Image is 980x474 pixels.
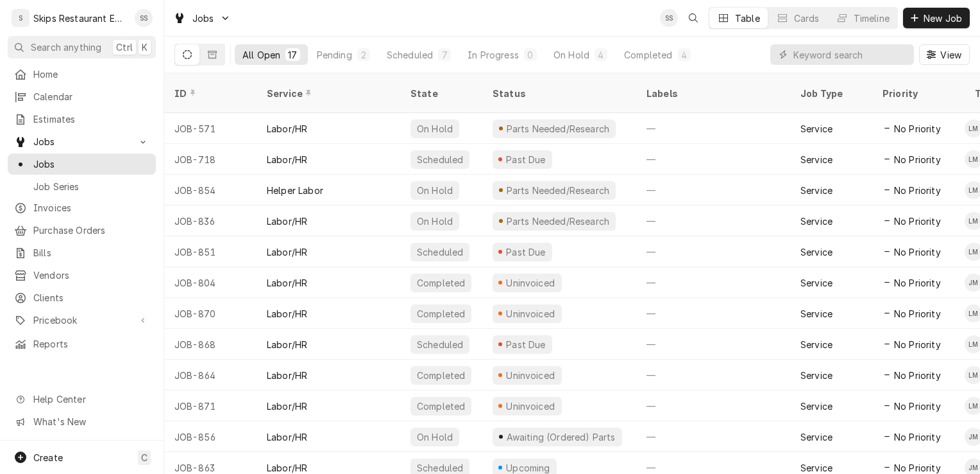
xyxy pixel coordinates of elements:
div: JOB-854 [164,175,257,206]
div: Uninvoiced [505,307,557,320]
div: Past Due [505,338,548,351]
div: — [636,267,790,298]
div: Labels [646,87,780,100]
div: Service [800,338,832,351]
div: Labor/HR [267,338,307,351]
div: Scheduled [416,245,464,259]
a: Job Series [8,176,156,197]
div: Service [800,276,832,290]
div: Parts Needed/Research [505,122,611,136]
div: Cards [794,12,820,25]
button: Search anythingCtrlK [8,36,156,58]
div: Service [800,122,832,136]
a: Go to Jobs [8,131,156,152]
div: JOB-851 [164,236,257,267]
span: Estimates [33,112,149,126]
span: K [142,40,148,54]
div: Uninvoiced [505,369,557,382]
a: Go to Jobs [168,8,236,29]
span: Home [33,67,149,81]
div: JOB-871 [164,391,257,421]
div: — [636,175,790,206]
div: On Hold [416,122,454,136]
div: Job Type [800,87,862,100]
span: View [938,48,964,62]
div: Service [800,307,832,320]
span: Bills [33,246,149,259]
div: On Hold [416,184,454,197]
span: Create [33,452,63,463]
span: Pricebook [33,313,130,327]
div: Service [800,369,832,382]
div: On Hold [553,48,589,62]
span: No Priority [894,153,941,166]
input: Keyword search [793,44,908,65]
div: Labor/HR [267,215,307,228]
div: Service [267,87,387,100]
span: Clients [33,291,149,304]
div: Labor/HR [267,307,307,320]
div: Labor/HR [267,122,307,136]
div: Past Due [505,153,548,166]
div: Labor/HR [267,153,307,166]
div: SS [660,9,678,27]
span: Jobs [192,12,214,25]
div: Shan Skipper's Avatar [660,9,678,27]
span: Jobs [33,135,130,148]
div: Past Due [505,245,548,259]
button: New Job [903,8,970,28]
div: Scheduled [416,338,464,351]
div: Uninvoiced [505,276,557,290]
span: Ctrl [116,40,133,54]
a: Reports [8,333,156,355]
div: JOB-870 [164,298,257,329]
div: Shan Skipper's Avatar [135,9,153,27]
div: JOB-864 [164,360,257,391]
span: Purchase Orders [33,224,149,237]
span: Search anything [31,40,101,54]
div: — [636,421,790,452]
span: New Job [921,12,965,25]
div: Service [800,153,832,166]
div: Service [800,245,832,259]
div: Service [800,184,832,197]
a: Go to Help Center [8,389,156,410]
div: JOB-718 [164,144,257,175]
a: Go to What's New [8,411,156,432]
div: Scheduled [416,153,464,166]
div: Labor/HR [267,430,307,444]
div: Labor/HR [267,369,307,382]
div: 17 [288,48,297,62]
div: Skips Restaurant Equipment [33,12,128,25]
span: No Priority [894,245,941,259]
a: Calendar [8,86,156,107]
div: — [636,113,790,144]
div: JOB-868 [164,329,257,360]
span: Job Series [33,180,149,193]
a: Jobs [8,154,156,175]
div: Labor/HR [267,245,307,259]
span: Vendors [33,268,149,282]
div: Scheduled [387,48,433,62]
div: Parts Needed/Research [505,215,611,228]
a: Purchase Orders [8,220,156,241]
div: JOB-804 [164,267,257,298]
a: Invoices [8,197,156,218]
div: — [636,206,790,236]
span: C [141,451,148,464]
div: — [636,144,790,175]
button: Open search [683,8,704,28]
div: Timeline [854,12,890,25]
div: Labor/HR [267,399,307,413]
div: Completed [624,48,672,62]
div: 4 [680,48,688,62]
div: ID [174,87,244,100]
div: 4 [597,48,605,62]
span: No Priority [894,276,941,290]
div: Completed [416,276,466,290]
a: Clients [8,287,156,308]
div: — [636,236,790,267]
span: Jobs [33,157,149,171]
div: State [410,87,472,100]
span: No Priority [894,369,941,382]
